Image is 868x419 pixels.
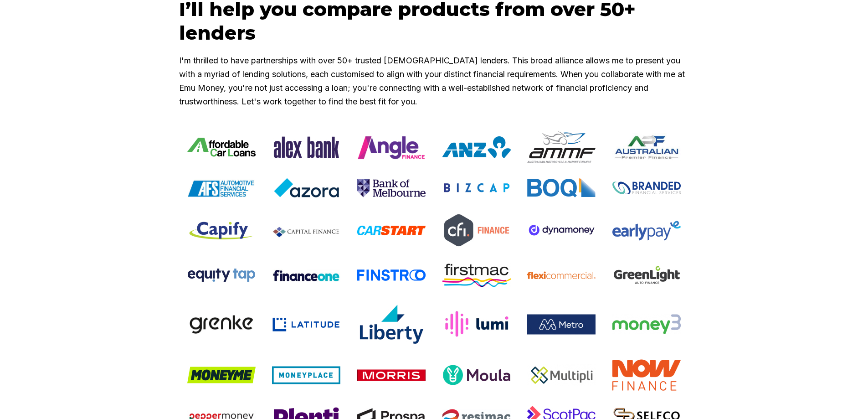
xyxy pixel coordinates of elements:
[357,225,426,237] img: CarStart Finance
[357,135,426,160] img: Angle Finance
[357,269,426,281] img: Finstro
[612,314,681,334] img: Money3
[527,314,596,335] img: Metro
[272,269,340,282] img: Finance One
[272,176,340,200] img: Azora
[272,366,340,384] img: MoneyPlace
[187,138,256,157] img: Affordable Car Loans
[179,54,689,109] p: I'm thrilled to have partnerships with over 50+ trusted [DEMOGRAPHIC_DATA] lenders. This broad al...
[187,179,256,197] img: Automotive Financial Services
[527,271,596,279] img: Flexi Commercial
[442,310,511,338] img: Lumi
[612,359,681,391] img: Now Finance
[442,136,511,158] img: ANZ
[357,369,426,381] img: Morris Finance
[187,314,256,335] img: Grenke
[612,221,681,241] img: EarlyPay
[527,131,596,163] img: Australian Motorcycle & Marine Finance
[527,224,596,237] img: Dynamoney
[442,364,511,386] img: Moula
[612,261,681,289] img: Green Light Auto
[612,133,681,161] img: Australian Premier Finance
[442,183,511,192] img: Bizcap
[442,264,511,287] img: Firstmac
[612,181,681,194] img: Branded Financial Services
[442,212,511,248] img: CFI
[272,221,340,240] img: Capital Finance
[357,179,426,197] img: Bank of Melbourne
[272,317,340,332] img: Latitude
[527,364,596,386] img: Multipli
[187,220,256,242] img: Capify
[527,178,596,198] img: BOQ
[187,367,256,383] img: MoneyMe
[272,134,340,160] img: Alex Bank
[357,302,426,347] img: Liberty
[187,268,256,283] img: Equity Tap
